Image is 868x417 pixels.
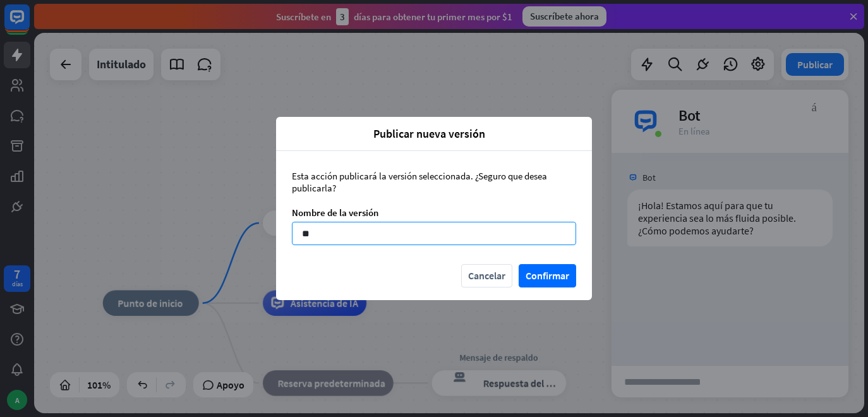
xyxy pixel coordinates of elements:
[519,264,576,287] button: Confirmar
[292,170,547,194] font: Esta acción publicará la versión seleccionada. ¿Seguro que desea publicarla?
[10,5,48,43] button: Abrir el widget de chat LiveChat
[468,269,505,282] font: Cancelar
[292,207,378,219] font: Nombre de la versión
[461,264,512,287] button: Cancelar
[526,269,569,282] font: Confirmar
[373,126,485,141] font: Publicar nueva versión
